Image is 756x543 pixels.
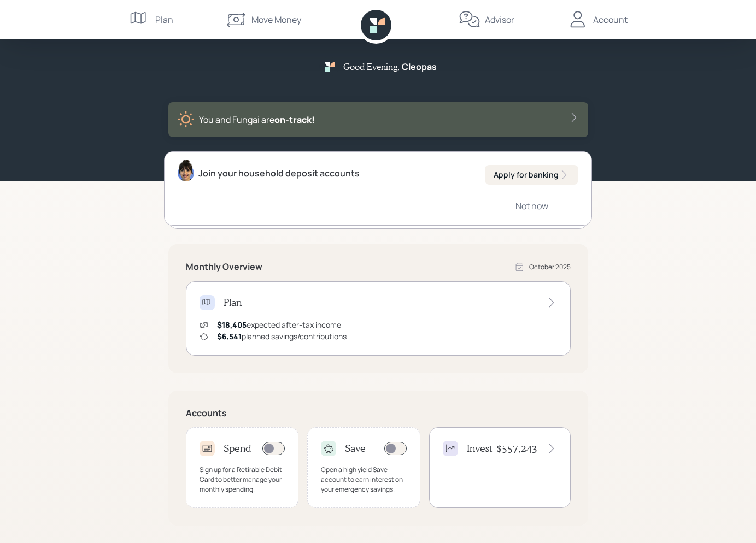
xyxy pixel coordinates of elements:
[224,442,251,455] h4: Spend
[186,408,571,418] h5: Accounts
[199,113,315,126] div: You and Fungai are
[224,297,242,309] h4: Plan
[217,330,347,342] div: planned savings/contributions
[593,13,628,26] div: Account
[217,319,341,330] div: expected after-tax income
[186,262,262,272] h5: Monthly Overview
[467,442,492,455] h4: Invest
[494,169,570,180] div: Apply for banking
[177,111,195,128] img: sunny-XHVQM73Q.digested.png
[529,262,571,272] div: October 2025
[155,13,173,26] div: Plan
[343,61,400,72] h5: Good Evening ,
[485,13,514,26] div: Advisor
[321,465,407,494] div: Open a high yield Save account to earn interest on your emergency savings.
[251,13,301,26] div: Move Money
[200,465,285,494] div: Sign up for a Retirable Debit Card to better manage your monthly spending.
[198,167,360,180] div: Join your household deposit accounts
[515,200,548,212] div: Not now
[274,114,315,126] span: on‑track!
[402,62,437,72] h5: Cleopas
[345,442,366,455] h4: Save
[496,442,537,455] h4: $557,243
[217,320,247,330] span: $18,405
[178,160,194,181] img: treva-nostdahl-headshot.png
[485,165,578,185] button: Apply for banking
[217,331,242,341] span: $6,541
